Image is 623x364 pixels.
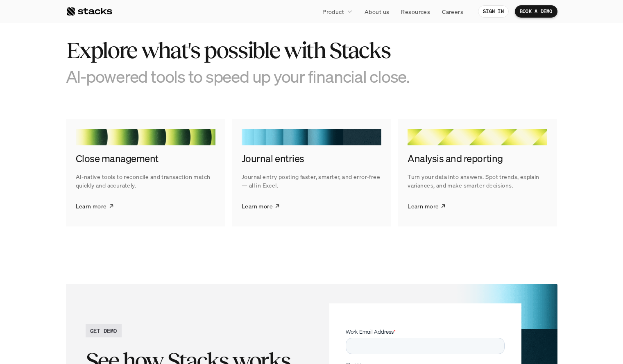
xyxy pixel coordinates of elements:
p: Product [322,7,344,16]
h2: Explore what's possible with Stacks [66,38,435,63]
p: Journal entry posting faster, smarter, and error-free — all in Excel. [242,172,381,190]
a: BOOK A DEMO [515,5,557,18]
p: Learn more [76,202,107,210]
p: Learn more [408,202,439,210]
p: AI-native tools to reconcile and transaction match quickly and accurately. [76,172,215,190]
p: SIGN IN [483,9,504,14]
a: Learn more [76,196,114,217]
p: Turn your data into answers. Spot trends, explain variances, and make smarter decisions. [408,172,547,190]
p: Careers [442,7,463,16]
p: BOOK A DEMO [520,9,553,14]
h2: GET DEMO [90,326,117,335]
a: Careers [437,4,468,19]
p: Learn more [242,202,273,210]
h3: AI-powered tools to speed up your financial close. [66,66,435,86]
h4: Journal entries [242,152,381,166]
a: Learn more [408,196,446,217]
a: Resources [396,4,435,19]
p: Resources [401,7,430,16]
a: Learn more [242,196,280,217]
a: Privacy Policy [97,156,133,162]
h4: Analysis and reporting [408,152,547,166]
h4: Close management [76,152,215,166]
p: About us [365,7,389,16]
a: SIGN IN [478,5,509,18]
a: About us [360,4,394,19]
